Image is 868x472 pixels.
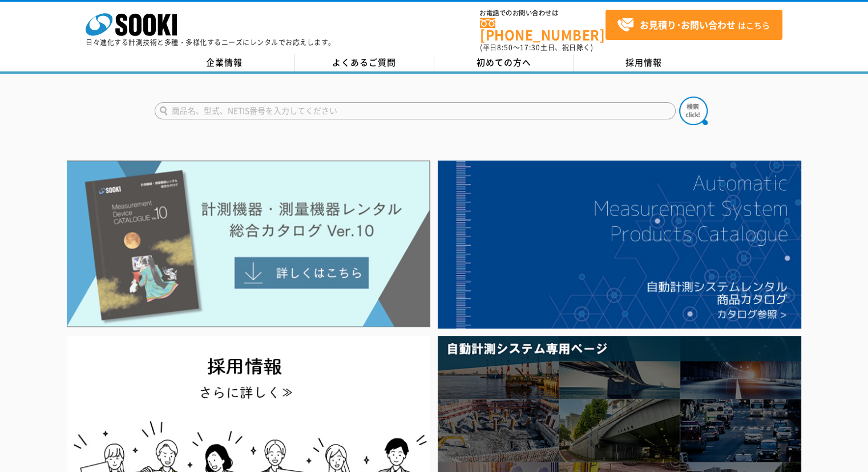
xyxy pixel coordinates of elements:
a: [PHONE_NUMBER] [480,18,605,41]
span: (平日 ～ 土日、祝日除く) [480,42,593,53]
span: はこちら [617,17,770,34]
strong: お見積り･お問い合わせ [640,18,736,31]
a: 採用情報 [574,54,714,71]
img: Catalog Ver10 [67,161,430,327]
a: よくあるご質問 [294,54,434,71]
span: お電話でのお問い合わせは [480,10,605,17]
a: 初めての方へ [434,54,574,71]
p: 日々進化する計測技術と多種・多様化するニーズにレンタルでお応えします。 [86,39,336,46]
span: 初めての方へ [477,56,531,69]
a: お見積り･お問い合わせはこちら [605,10,782,40]
a: 企業情報 [155,54,294,71]
span: 17:30 [520,42,540,53]
span: 8:50 [497,42,513,53]
img: 自動計測システムカタログ [438,161,801,329]
img: btn_search.png [679,97,708,125]
input: 商品名、型式、NETIS番号を入力してください [155,102,676,119]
